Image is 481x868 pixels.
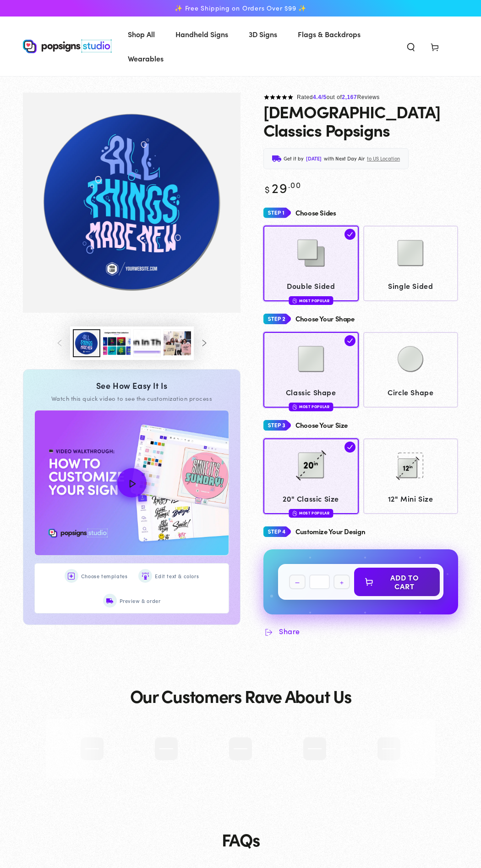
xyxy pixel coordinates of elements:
[73,329,100,357] button: Load image 1 in gallery view
[34,381,229,391] div: See How Easy It Is
[289,296,333,305] div: Most Popular
[121,46,170,71] a: Wearables
[81,572,128,581] span: Choose templates
[388,230,433,276] img: Single Sided
[263,226,359,301] a: Double Sided Double Sided Most Popular
[68,573,75,580] img: Choose templates
[34,394,229,403] div: Watch this quick video to see the customization process
[263,178,301,197] bdi: 29
[35,410,229,556] button: How to Customize Your Design
[128,52,164,65] span: Wearables
[298,28,361,41] span: Flags & Backdrops
[175,4,306,12] span: ✨ Free Shipping on Orders Over $99 ✨
[292,404,297,410] img: fire.svg
[344,442,355,453] img: check.svg
[322,94,327,100] span: /5
[367,492,454,505] span: 12" Mini Size
[175,28,228,41] span: Handheld Signs
[289,509,333,518] div: Most Popular
[279,627,300,636] span: Share
[306,154,322,163] span: [DATE]
[169,22,235,46] a: Handheld Signs
[367,279,454,293] span: Single Sided
[291,22,367,46] a: Flags & Backdrops
[297,94,380,100] span: Rated out of Reviews
[263,205,291,221] img: Step 1
[268,386,355,399] span: Classic Shape
[164,329,191,357] button: Load image 5 in gallery view
[344,229,355,240] img: check.svg
[133,329,161,357] button: Load image 4 in gallery view
[284,154,304,163] span: Get it by
[289,403,333,411] div: Most Popular
[363,226,459,301] a: Single Sided Single Sided
[399,36,423,56] summary: Search our site
[313,94,321,100] span: 4.4
[295,315,355,323] h4: Choose Your Shape
[121,22,162,46] a: Shop All
[288,230,334,276] img: Double Sided
[295,209,336,217] h4: Choose Sides
[388,336,433,382] img: Circle Shape
[367,154,400,163] span: to US Location
[120,597,161,606] span: Preview & order
[263,102,458,139] h1: [DEMOGRAPHIC_DATA] Classics Popsigns
[344,335,355,346] img: check.svg
[295,421,348,429] h4: Choose Your Size
[263,523,291,540] img: Step 4
[23,39,112,53] img: Popsigns Studio
[363,438,459,514] a: 12 12" Mini Size
[23,93,240,313] img: Baptism Classics Popsigns
[268,492,355,505] span: 20" Classic Size
[268,279,355,293] span: Double Sided
[324,154,365,163] span: with Next Day Air
[363,332,459,408] a: Circle Shape Circle Shape
[367,386,454,399] span: Circle Shape
[342,94,357,100] span: 2,167
[106,597,113,604] img: Preview & order
[263,438,359,514] a: 20 20" Classic Size Most Popular
[292,298,297,304] img: fire.svg
[288,442,334,488] img: 20
[249,28,277,41] span: 3D Signs
[142,573,149,580] img: Edit text & colors
[292,510,297,516] img: fire.svg
[265,182,270,195] span: $
[288,179,301,190] sup: .00
[130,686,351,705] h2: Our Customers Rave About Us
[263,310,291,327] img: Step 2
[388,442,433,488] img: 12
[295,528,365,536] h4: Customize Your Design
[263,417,291,434] img: Step 3
[263,332,359,408] a: Classic Shape Classic Shape Most Popular
[263,626,300,637] summary: Share
[155,572,199,581] span: Edit text & colors
[50,333,70,353] button: Slide left
[354,568,440,596] button: Add to cart
[242,22,284,46] a: 3D Signs
[128,28,155,41] span: Shop All
[194,333,214,353] button: Slide right
[23,93,240,360] media-gallery: Gallery Viewer
[288,336,334,382] img: Classic Shape
[103,329,131,357] button: Load image 3 in gallery view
